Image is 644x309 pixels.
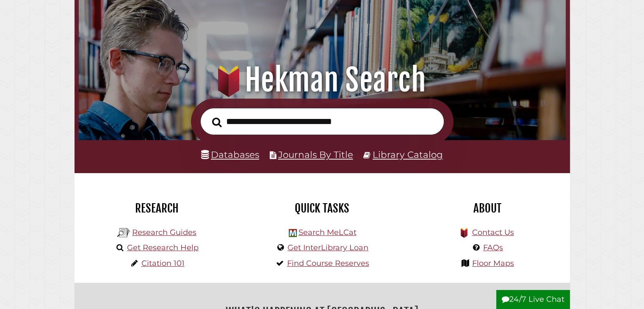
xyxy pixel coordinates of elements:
[127,243,199,252] a: Get Research Help
[132,228,196,237] a: Research Guides
[201,149,259,160] a: Databases
[472,228,514,237] a: Contact Us
[411,201,564,215] h2: About
[117,226,130,239] img: Hekman Library Logo
[81,201,233,215] h2: Research
[88,61,556,99] h1: Hekman Search
[208,115,226,130] button: Search
[141,259,185,268] a: Citation 101
[278,149,353,160] a: Journals By Title
[298,228,356,237] a: Search MeLCat
[246,201,398,215] h2: Quick Tasks
[483,243,503,252] a: FAQs
[287,243,368,252] a: Get InterLibrary Loan
[373,149,443,160] a: Library Catalog
[287,259,369,268] a: Find Course Reserves
[289,229,297,237] img: Hekman Library Logo
[212,117,222,127] i: Search
[472,259,514,268] a: Floor Maps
